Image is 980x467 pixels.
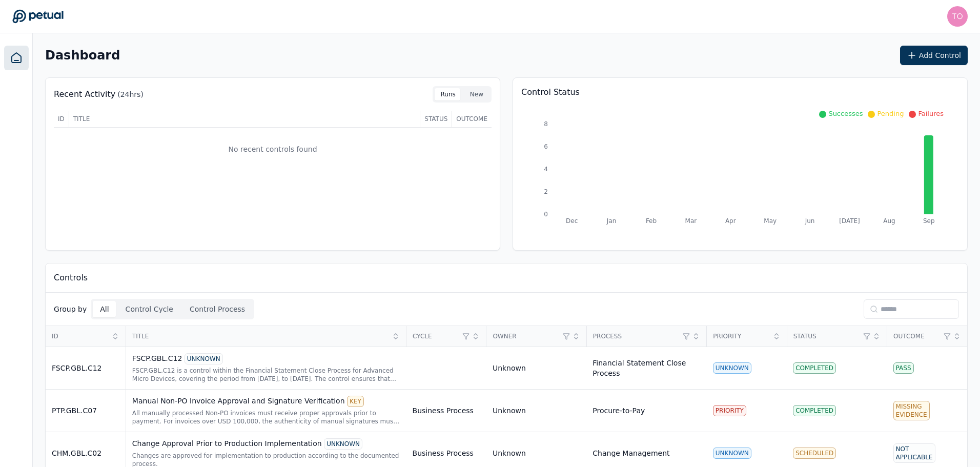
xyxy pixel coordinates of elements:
[54,272,88,284] p: Controls
[713,362,751,374] div: UNKNOWN
[544,120,548,128] tspan: 8
[544,188,548,195] tspan: 2
[544,166,548,173] tspan: 4
[544,211,548,218] tspan: 0
[406,390,486,432] td: Business Process
[12,9,64,24] a: Go to Dashboard
[52,363,119,373] div: FSCP.GBL.C12
[839,217,860,225] tspan: [DATE]
[185,353,223,364] div: UNKNOWN
[713,405,746,416] div: PRIORITY
[877,110,904,117] span: Pending
[893,362,914,374] div: Pass
[764,217,777,225] tspan: May
[52,405,119,416] div: PTP.GBL.C07
[883,217,895,225] tspan: Aug
[45,48,120,63] h2: Dashboard
[828,110,863,117] span: Successes
[58,115,65,123] span: ID
[521,86,959,98] p: Control Status
[493,363,526,373] div: Unknown
[947,6,968,27] img: tony.bolasna@amd.com
[54,128,492,171] td: No recent controls found
[52,332,108,340] span: ID
[54,304,87,314] p: Group by
[435,88,462,100] button: Runs
[606,217,617,225] tspan: Jan
[713,448,751,459] div: UNKNOWN
[132,367,400,383] div: FSCP.GBL.C12 is a control within the Financial Statement Close Process for Advanced Micro Devices...
[893,332,941,340] span: Outcome
[493,332,559,340] span: Owner
[593,358,701,378] div: Financial Statement Close Process
[132,332,389,340] span: Title
[93,301,116,317] button: All
[456,115,487,123] span: Outcome
[793,405,836,416] div: Completed
[725,217,736,225] tspan: Apr
[713,332,769,340] span: Priority
[54,88,115,100] p: Recent Activity
[118,301,180,317] button: Control Cycle
[593,448,669,458] div: Change Management
[132,438,400,450] div: Change Approval Prior to Production Implementation
[685,217,697,225] tspan: Mar
[464,88,489,100] button: New
[493,448,526,458] div: Unknown
[923,217,935,225] tspan: Sep
[593,332,680,340] span: Process
[805,217,815,225] tspan: Jun
[4,46,29,70] a: Dashboard
[593,405,645,416] div: Procure-to-Pay
[793,332,860,340] span: Status
[182,301,252,317] button: Control Process
[566,217,578,225] tspan: Dec
[424,115,447,123] span: Status
[73,115,416,123] span: Title
[132,396,400,407] div: Manual Non-PO Invoice Approval and Signature Verification
[347,396,364,407] div: KEY
[117,89,144,99] p: (24hrs)
[132,409,400,425] div: All manually processed Non-PO invoices must receive proper approvals prior to payment. For invoic...
[793,362,836,374] div: Completed
[324,438,362,450] div: UNKNOWN
[413,332,459,340] span: Cycle
[893,401,930,420] div: Missing Evidence
[52,448,119,458] div: CHM.GBL.C02
[493,405,526,416] div: Unknown
[918,110,944,117] span: Failures
[132,353,400,364] div: FSCP.GBL.C12
[544,143,548,150] tspan: 6
[646,217,657,225] tspan: Feb
[793,448,836,459] div: Scheduled
[893,443,935,463] div: Not Applicable
[900,46,968,65] button: Add Control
